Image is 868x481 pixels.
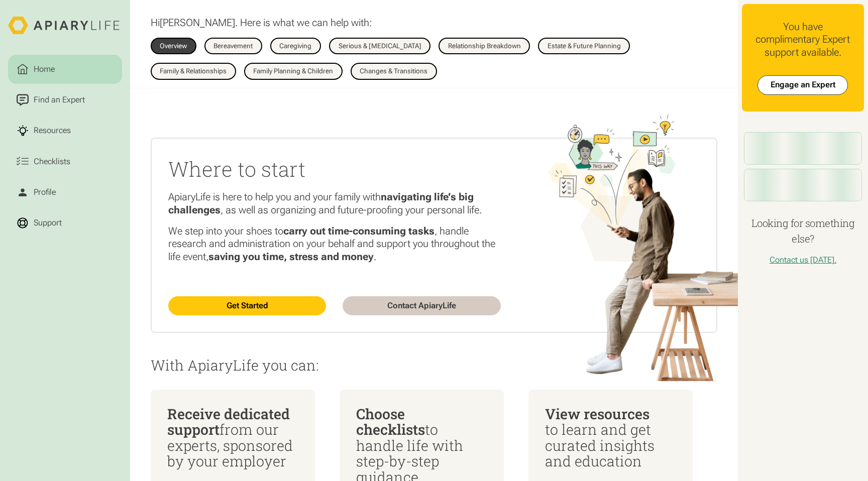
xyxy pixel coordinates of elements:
a: Engage an Expert [757,75,848,95]
strong: saving you time, stress and money [208,251,374,263]
a: Support [8,209,122,237]
a: Changes & Transitions [351,63,437,80]
div: Resources [32,125,73,137]
div: Bereavement [213,43,253,49]
span: View resources [545,404,649,423]
a: Relationship Breakdown [439,38,530,55]
div: Serious & [MEDICAL_DATA] [339,43,421,49]
a: Serious & [MEDICAL_DATA] [329,38,430,55]
div: Family & Relationships [160,68,227,74]
a: Get Started [168,296,327,316]
p: We step into your shoes to , handle research and administration on your behalf and support you th... [168,225,501,264]
a: Bereavement [204,38,262,55]
span: Choose checklists [356,404,425,439]
a: Overview [151,38,196,55]
strong: navigating life’s big challenges [168,191,474,216]
a: Caregiving [270,38,321,55]
a: Family & Relationships [151,63,236,80]
p: Hi . Here is what we can help with: [151,17,372,30]
div: Caregiving [279,43,311,49]
a: Contact us [DATE]. [770,255,836,265]
div: to learn and get curated insights and education [545,406,677,469]
div: Profile [32,186,58,198]
a: Family Planning & Children [244,63,343,80]
span: Receive dedicated support [167,404,290,439]
div: from our experts, sponsored by your employer [167,406,299,469]
a: Home [8,55,122,83]
a: Estate & Future Planning [538,38,630,55]
div: Estate & Future Planning [548,43,621,49]
p: With ApiaryLife you can: [151,357,717,373]
div: Checklists [32,156,72,168]
span: [PERSON_NAME] [160,17,235,29]
div: You have complimentary Expert support available. [750,21,855,59]
div: Changes & Transitions [360,68,427,74]
a: Profile [8,178,122,206]
a: Resources [8,116,122,145]
a: Checklists [8,147,122,176]
div: Relationship Breakdown [448,43,521,49]
p: ApiaryLife is here to help you and your family with , as well as organizing and future-proofing y... [168,191,501,216]
a: Contact ApiaryLife [343,296,501,316]
div: Family Planning & Children [253,68,333,74]
div: Find an Expert [32,94,87,106]
h4: Looking for something else? [742,216,864,247]
div: Home [32,63,57,75]
div: Support [32,217,64,229]
h2: Where to start [168,155,501,183]
strong: carry out time-consuming tasks [283,225,435,237]
a: Find an Expert [8,86,122,114]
